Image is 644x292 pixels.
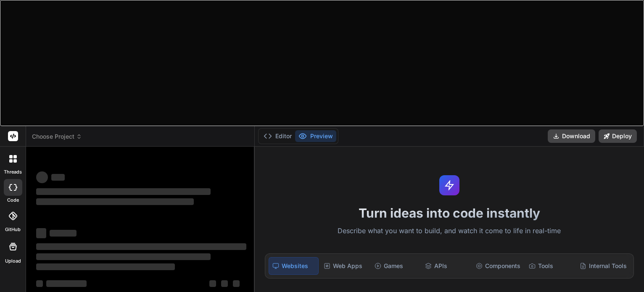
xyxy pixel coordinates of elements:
span: ‌ [46,280,87,287]
button: Deploy [599,129,637,143]
span: ‌ [36,188,211,195]
div: Internal Tools [576,257,630,275]
label: GitHub [5,226,21,233]
span: ‌ [233,280,240,287]
div: Games [371,257,420,275]
span: ‌ [36,171,48,183]
p: Describe what you want to build, and watch it come to life in real-time [260,226,639,237]
span: ‌ [36,253,211,260]
span: Choose Project [32,132,82,141]
label: Upload [5,258,21,265]
div: Web Apps [320,257,370,275]
span: ‌ [221,280,228,287]
span: ‌ [36,243,246,250]
div: Websites [269,257,319,275]
span: ‌ [36,228,46,238]
span: ‌ [36,280,43,287]
span: ‌ [36,198,194,205]
button: Editor [260,130,295,142]
span: ‌ [50,230,77,237]
div: Components [472,257,524,275]
span: ‌ [209,280,216,287]
button: Preview [295,130,336,142]
button: Download [548,129,595,143]
h1: Turn ideas into code instantly [260,205,639,221]
label: threads [4,168,22,176]
div: APIs [422,257,471,275]
span: ‌ [51,174,65,181]
div: Tools [525,257,575,275]
label: code [7,197,19,204]
span: ‌ [36,263,175,270]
